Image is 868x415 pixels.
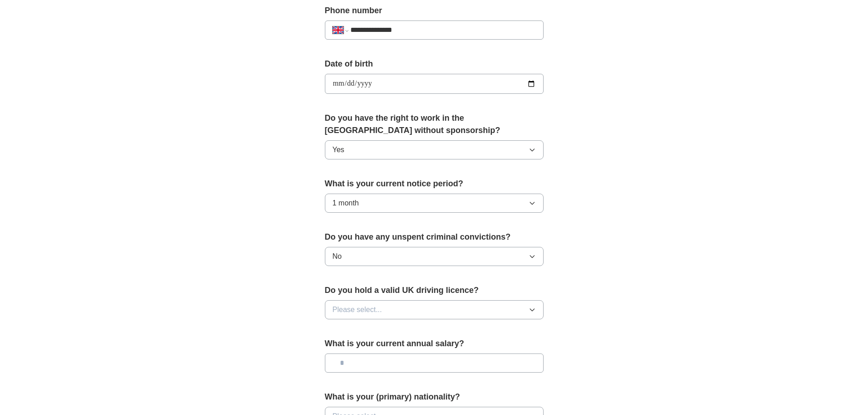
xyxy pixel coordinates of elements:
button: No [325,247,544,266]
span: 1 month [333,198,359,209]
label: Do you have any unspent criminal convictions? [325,231,544,243]
label: Do you have the right to work in the [GEOGRAPHIC_DATA] without sponsorship? [325,112,544,137]
button: 1 month [325,194,544,213]
label: What is your (primary) nationality? [325,391,544,403]
label: Phone number [325,5,544,17]
span: Please select... [333,304,382,315]
label: Do you hold a valid UK driving licence? [325,284,544,297]
span: Yes [333,144,344,155]
button: Please select... [325,300,544,319]
label: What is your current annual salary? [325,338,544,350]
span: No [333,251,342,262]
label: What is your current notice period? [325,178,544,190]
label: Date of birth [325,58,544,70]
button: Yes [325,140,544,159]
